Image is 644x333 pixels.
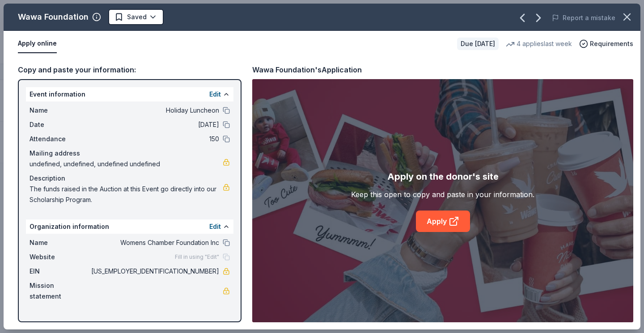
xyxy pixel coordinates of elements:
span: Attendance [30,134,89,144]
div: Wawa Foundation [18,10,89,24]
div: Keep this open to copy and paste in your information. [351,189,534,200]
span: EIN [30,266,89,277]
span: Website [30,252,89,262]
span: Womens Chamber Foundation Inc [89,237,219,248]
div: Wawa Foundation's Application [252,64,362,76]
button: Edit [209,221,221,232]
div: Organization information [26,219,233,234]
span: The funds raised in the Auction at this Event go directly into our Scholarship Program. [30,184,223,205]
button: Report a mistake [552,13,615,23]
div: Copy and paste your information: [18,64,241,76]
div: Description [30,173,230,184]
span: undefined, undefined, undefined undefined [30,159,223,169]
button: Requirements [579,38,633,49]
div: Mailing address [30,148,230,159]
span: 150 [89,134,219,144]
span: Name [30,105,89,116]
div: Due [DATE] [457,38,499,50]
div: Apply on the donor's site [387,169,499,184]
span: Saved [127,12,147,22]
button: Apply online [18,34,57,53]
a: Apply [416,211,470,232]
span: [US_EMPLOYER_IDENTIFICATION_NUMBER] [89,266,219,277]
div: 4 applies last week [506,38,572,49]
span: Name [30,237,89,248]
span: Requirements [590,38,633,49]
div: Event information [26,87,233,101]
span: Fill in using "Edit" [175,253,219,261]
span: [DATE] [89,119,219,130]
button: Edit [209,89,221,100]
button: Saved [108,9,164,25]
span: Mission statement [30,280,89,302]
span: Holiday Luncheon [89,105,219,116]
span: Date [30,119,89,130]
